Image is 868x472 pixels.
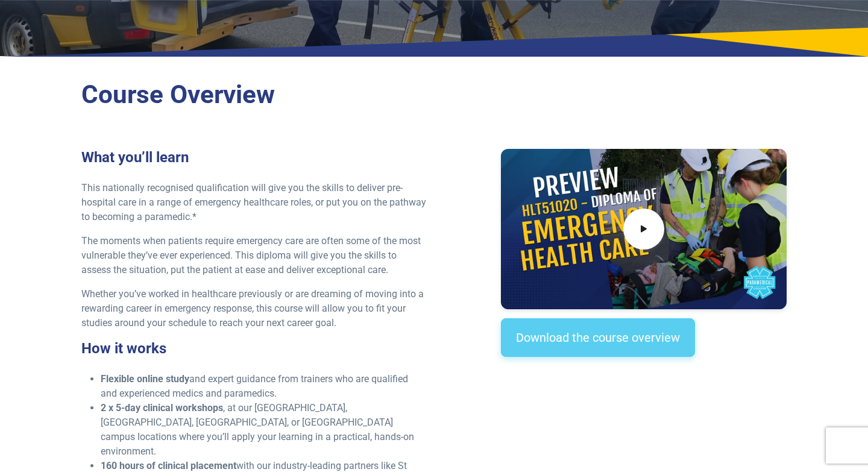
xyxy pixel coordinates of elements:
[81,287,427,330] p: Whether you’ve worked in healthcare previously or are dreaming of moving into a rewarding career ...
[81,234,427,277] p: The moments when patients require emergency care are often some of the most vulnerable they’ve ev...
[501,381,786,443] iframe: EmbedSocial Universal Widget
[501,318,695,357] a: Download the course overview
[101,401,427,459] li: , at our [GEOGRAPHIC_DATA], [GEOGRAPHIC_DATA], [GEOGRAPHIC_DATA], or [GEOGRAPHIC_DATA] campus loc...
[101,372,427,401] li: and expert guidance from trainers who are qualified and experienced medics and paramedics.
[81,149,427,166] h3: What you’ll learn
[81,181,427,224] p: This nationally recognised qualification will give you the skills to deliver pre-hospital care in...
[101,373,189,385] strong: Flexible online study
[81,80,787,110] h2: Course Overview
[81,340,427,357] h3: How it works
